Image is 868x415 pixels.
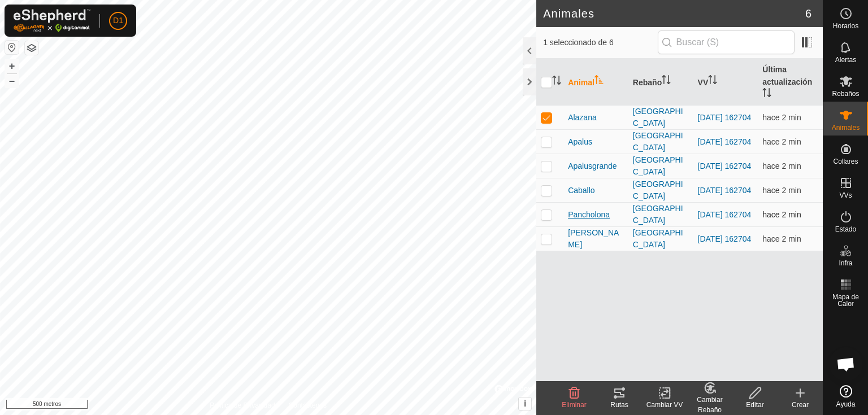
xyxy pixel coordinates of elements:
font: D1 [113,16,123,25]
a: [DATE] 162704 [698,234,752,243]
div: Chat abierto [829,347,863,381]
font: 6 [805,7,811,20]
span: 16 de octubre de 2025, 0:19 [762,113,801,122]
font: Contáctenos [289,401,327,409]
a: [DATE] 162704 [698,113,752,122]
font: Animales [832,124,860,132]
font: hace 2 min [762,186,801,195]
button: – [5,74,19,88]
font: [GEOGRAPHIC_DATA] [633,155,683,176]
button: Capas del Mapa [25,41,38,55]
font: Estado [835,225,856,233]
font: Cambiar VV [646,401,683,409]
font: Apalusgrande [568,161,617,171]
font: Rebaños [832,90,859,98]
font: Horarios [833,22,858,30]
font: Apalus [568,137,592,146]
font: 1 seleccionado de 6 [543,38,614,47]
font: Animal [568,78,594,87]
font: hace 2 min [762,161,801,171]
font: hace 2 min [762,137,801,146]
font: – [9,75,15,86]
font: Rebaño [633,78,662,87]
input: Buscar (S) [658,30,795,54]
a: [DATE] 162704 [698,161,752,171]
font: Alazana [568,113,597,122]
font: Rutas [610,401,628,409]
font: Última actualización [762,65,812,86]
p-sorticon: Activar para ordenar [594,77,604,86]
font: [GEOGRAPHIC_DATA] [633,107,683,128]
font: VVs [839,191,852,199]
button: Restablecer Mapa [5,41,19,54]
font: Caballo [568,186,594,195]
font: Pancholona [568,210,610,219]
font: Animales [543,7,594,20]
font: [GEOGRAPHIC_DATA] [633,204,683,225]
font: hace 2 min [762,210,801,219]
p-sorticon: Activar para ordenar [552,77,561,86]
a: Ayuda [823,381,868,412]
button: i [519,397,531,410]
font: Collares [833,158,858,165]
font: Mapa de Calor [832,293,859,308]
a: Política de Privacidad [210,400,275,410]
a: [DATE] 162704 [698,137,752,146]
font: Eliminar [562,401,586,409]
a: [DATE] 162704 [698,210,752,219]
font: [GEOGRAPHIC_DATA] [633,131,683,152]
span: 16 de octubre de 2025, 0:19 [762,234,801,243]
font: Ayuda [836,400,856,408]
font: + [9,60,15,72]
font: VV [698,78,709,87]
font: [GEOGRAPHIC_DATA] [633,228,683,249]
font: Infra [839,259,852,267]
img: Logotipo de Gallagher [14,9,90,32]
a: [DATE] 162704 [698,186,752,195]
font: [GEOGRAPHIC_DATA] [633,180,683,200]
p-sorticon: Activar para ordenar [762,90,771,99]
font: Alertas [835,56,856,64]
font: hace 2 min [762,113,801,122]
p-sorticon: Activar para ordenar [662,77,671,86]
font: Política de Privacidad [210,401,275,409]
button: + [5,59,19,73]
span: 16 de octubre de 2025, 0:19 [762,186,801,195]
span: 16 de octubre de 2025, 0:19 [762,210,801,219]
font: Crear [792,401,809,409]
font: [PERSON_NAME] [568,228,619,249]
p-sorticon: Activar para ordenar [708,77,717,86]
font: Editar [746,401,763,409]
font: i [524,399,526,408]
font: hace 2 min [762,234,801,243]
span: 16 de octubre de 2025, 0:19 [762,161,801,171]
span: 16 de octubre de 2025, 0:19 [762,137,801,146]
a: Contáctenos [289,400,327,410]
font: Cambiar Rebaño [697,396,722,414]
